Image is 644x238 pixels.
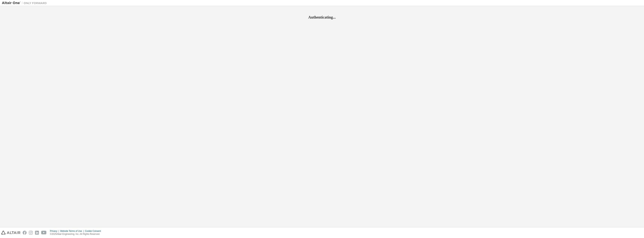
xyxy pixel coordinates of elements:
[41,231,47,235] img: youtube.svg
[85,230,103,233] div: Cookie Consent
[50,233,103,236] p: © 2025 Altair Engineering, Inc. All Rights Reserved.
[2,1,49,5] img: Altair One
[23,231,27,235] img: facebook.svg
[29,231,33,235] img: instagram.svg
[1,231,20,235] img: altair_logo.svg
[60,230,85,233] div: Website Terms of Use
[35,231,39,235] img: linkedin.svg
[2,15,642,20] h2: Authenticating...
[50,230,60,233] div: Privacy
